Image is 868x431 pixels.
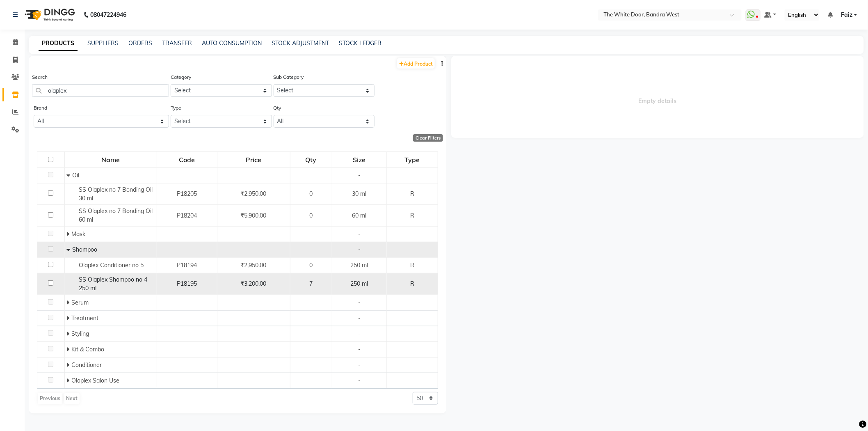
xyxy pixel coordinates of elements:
div: Qty [291,152,331,167]
span: R [410,212,414,219]
span: Shampoo [73,246,98,253]
span: 0 [309,190,313,197]
span: - [358,299,361,306]
label: Search [32,73,48,81]
span: Faiz [841,11,852,19]
div: Type [387,152,437,167]
span: Expand Row [67,230,72,238]
div: Clear Filters [413,134,443,142]
span: - [358,230,361,238]
span: Expand Row [67,314,72,322]
span: 0 [309,261,313,269]
span: Collapse Row [67,246,73,253]
a: ORDERS [128,39,152,47]
span: Expand Row [67,299,72,306]
span: R [410,261,414,269]
span: ₹2,950.00 [241,190,267,197]
a: STOCK LEDGER [339,39,381,47]
span: Mask [72,230,86,238]
span: Collapse Row [67,172,73,179]
a: AUTO CONSUMPTION [202,39,262,47]
label: Brand [34,104,47,112]
span: Oil [73,172,80,179]
span: P18195 [177,280,197,287]
span: 250 ml [351,261,368,269]
span: Olaplex Conditioner no 5 [79,261,144,269]
div: Size [333,152,386,167]
span: ₹5,900.00 [241,212,267,219]
label: Sub Category [274,73,304,81]
span: ₹3,200.00 [241,280,267,287]
span: 60 ml [352,212,367,219]
span: P18204 [177,212,197,219]
a: PRODUCTS [39,36,78,51]
span: Empty details [451,56,864,138]
span: 0 [309,212,313,219]
span: SS Olaplex no 7 Bonding Oil 60 ml [79,207,153,223]
span: - [358,361,361,369]
span: R [410,280,414,287]
div: Code [158,152,217,167]
span: SS Olaplex no 7 Bonding Oil 30 ml [79,186,153,202]
label: Type [171,104,181,112]
span: Expand Row [67,361,72,369]
span: Serum [72,299,89,306]
span: - [358,377,361,384]
span: 7 [309,280,313,287]
span: Expand Row [67,330,72,337]
span: ₹2,950.00 [241,261,267,269]
span: 30 ml [352,190,367,197]
label: Qty [274,104,281,112]
input: Search by product name or code [32,84,169,97]
span: P18205 [177,190,197,197]
span: - [358,346,361,353]
a: STOCK ADJUSTMENT [272,39,329,47]
a: Add Product [397,58,435,69]
span: Conditioner [72,361,102,369]
span: Expand Row [67,377,72,384]
span: Treatment [72,314,99,322]
span: - [358,246,361,253]
a: TRANSFER [162,39,192,47]
div: Name [65,152,156,167]
span: Kit & Combo [72,346,105,353]
span: 250 ml [351,280,368,287]
span: Expand Row [67,346,72,353]
span: - [358,172,361,179]
img: logo [21,3,77,26]
a: SUPPLIERS [87,39,119,47]
span: - [358,314,361,322]
span: R [410,190,414,197]
span: - [358,330,361,337]
span: SS Olaplex Shampoo no 4 250 ml [79,276,148,292]
span: Olaplex Salon Use [72,377,120,384]
label: Category [171,73,191,81]
span: P18194 [177,261,197,269]
b: 08047224946 [90,3,126,26]
div: Price [218,152,290,167]
span: Styling [72,330,89,337]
